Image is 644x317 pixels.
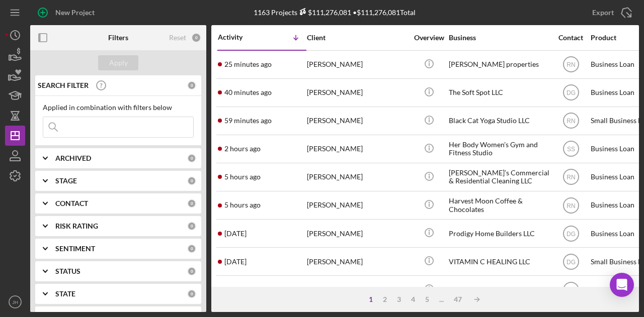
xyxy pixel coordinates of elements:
[449,136,549,162] div: Her Body Women's Gym and Fitness Studio
[307,51,408,78] div: [PERSON_NAME]
[187,199,196,208] div: 0
[449,164,549,190] div: [PERSON_NAME]’s Commercial & Residential Cleaning LLC
[567,202,575,209] text: RN
[187,81,196,90] div: 0
[610,273,634,297] div: Open Intercom Messenger
[420,295,434,303] div: 5
[55,267,80,275] b: STATUS
[307,220,408,247] div: [PERSON_NAME]
[567,118,575,125] text: RN
[218,33,262,41] div: Activity
[187,267,196,276] div: 0
[98,55,138,70] button: Apply
[392,295,406,303] div: 3
[55,154,91,162] b: ARCHIVED
[169,34,186,42] div: Reset
[254,8,416,17] div: 1163 Projects • $111,276,081 Total
[307,276,408,303] div: [PERSON_NAME]
[224,286,247,294] time: 2025-10-01 17:09
[55,199,88,207] b: CONTACT
[55,245,95,253] b: SENTIMENT
[307,79,408,106] div: [PERSON_NAME]
[224,258,247,266] time: 2025-10-01 21:01
[191,33,201,43] div: 0
[449,79,549,106] div: The Soft Spot LLC
[55,222,98,230] b: RISK RATING
[307,192,408,219] div: [PERSON_NAME]
[224,60,272,68] time: 2025-10-03 17:09
[307,108,408,134] div: [PERSON_NAME]
[30,3,105,23] button: New Project
[12,299,18,305] text: JH
[224,201,261,209] time: 2025-10-03 12:24
[567,174,575,181] text: RN
[449,108,549,134] div: Black Cat Yoga Studio LLC
[449,220,549,247] div: Prodigy Home Builders LLC
[567,61,575,68] text: RN
[108,34,128,42] b: Filters
[567,89,576,96] text: DG
[297,8,351,17] div: $111,276,081
[187,154,196,163] div: 0
[307,248,408,275] div: [PERSON_NAME]
[55,3,95,23] div: New Project
[449,295,467,303] div: 47
[582,3,639,23] button: Export
[55,290,75,298] b: STATE
[307,164,408,190] div: [PERSON_NAME]
[410,34,448,42] div: Overview
[307,34,408,42] div: Client
[552,34,590,42] div: Contact
[567,230,576,237] text: DG
[38,81,89,89] b: SEARCH FILTER
[43,103,194,112] div: Applied in combination with filters below
[364,295,378,303] div: 1
[567,286,575,293] text: RN
[187,289,196,298] div: 0
[224,145,261,153] time: 2025-10-03 15:15
[224,117,272,125] time: 2025-10-03 16:35
[224,230,247,238] time: 2025-10-02 12:02
[406,295,420,303] div: 4
[307,136,408,162] div: [PERSON_NAME]
[449,276,549,303] div: Kirklands Bussin
[224,88,272,96] time: 2025-10-03 16:53
[434,295,449,303] div: ...
[567,258,576,265] text: DG
[449,192,549,219] div: Harvest Moon Coffee & Chocolates
[187,244,196,253] div: 0
[378,295,392,303] div: 2
[592,3,614,23] div: Export
[187,222,196,231] div: 0
[5,292,25,312] button: JH
[449,51,549,78] div: [PERSON_NAME] properties
[55,177,77,185] b: STAGE
[567,146,575,153] text: SS
[449,34,549,42] div: Business
[187,176,196,185] div: 0
[449,248,549,275] div: VITAMIN C HEALING LLC
[109,55,128,70] div: Apply
[224,173,261,181] time: 2025-10-03 12:48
